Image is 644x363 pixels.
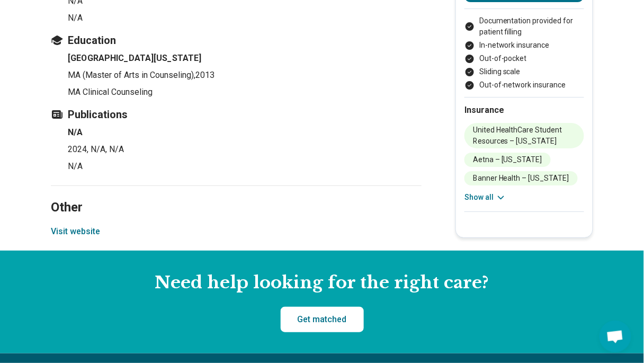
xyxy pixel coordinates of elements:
div: Open chat [600,321,631,352]
a: Get matched [281,307,364,332]
p: MA (Master of Arts in Counseling) , 2013 [68,69,422,82]
p: N/A [68,12,422,24]
li: Out-of-network insurance [464,79,584,91]
li: Banner Health – [US_STATE] [464,171,578,185]
p: 2024, N/A, N/A [68,143,422,156]
h3: Education [51,33,422,48]
button: Visit website [51,225,100,238]
li: In-network insurance [464,40,584,51]
h4: N/A [68,126,422,139]
li: Out-of-pocket [464,53,584,64]
h2: Insurance [464,104,584,117]
h4: [GEOGRAPHIC_DATA][US_STATE] [68,52,422,65]
ul: Payment options [464,15,584,91]
li: Documentation provided for patient filling [464,15,584,38]
button: Show all [464,192,506,203]
p: N/A [68,160,422,173]
p: MA Clinical Counseling [68,86,422,99]
li: Aetna – [US_STATE] [464,153,551,167]
h2: Need help looking for the right care? [8,272,636,294]
li: United HealthCare Student Resources – [US_STATE] [464,123,584,148]
h3: Publications [51,107,422,122]
li: Sliding scale [464,66,584,77]
h2: Other [51,173,422,217]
